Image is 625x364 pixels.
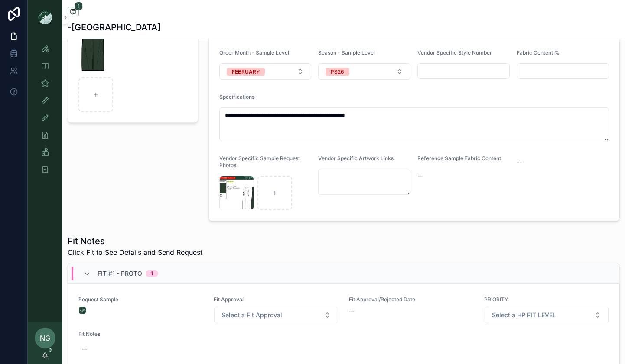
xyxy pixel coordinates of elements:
[68,21,160,33] h1: -[GEOGRAPHIC_DATA]
[40,333,50,343] span: NG
[78,296,203,303] span: Request Sample
[349,296,474,303] span: Fit Approval/Rejected Date
[219,63,312,80] button: Select Button
[82,345,87,353] div: --
[68,247,202,258] span: Click Fit to See Details and Send Request
[221,311,282,319] span: Select a Fit Approval
[517,158,522,166] span: --
[484,296,609,303] span: PRIORITY
[98,269,142,278] span: Fit #1 - Proto
[417,155,501,161] span: Reference Sample Fabric Content
[318,155,394,161] span: Vendor Specific Artwork Links
[75,2,83,10] span: 1
[417,49,492,56] span: Vendor Specific Style Number
[331,68,344,76] div: PS26
[219,93,254,100] span: Specifications
[219,155,300,168] span: Vendor Specific Sample Request Photos
[318,63,410,80] button: Select Button
[214,296,339,303] span: Fit Approval
[68,235,202,247] h1: Fit Notes
[492,311,556,319] span: Select a HP FIT LEVEL
[214,307,338,323] button: Select Button
[38,10,52,24] img: App logo
[28,35,62,189] div: scrollable content
[318,49,375,56] span: Season - Sample Level
[151,270,153,277] div: 1
[517,49,560,56] span: Fabric Content %
[485,307,609,323] button: Select Button
[219,49,289,56] span: Order Month - Sample Level
[417,171,423,180] span: --
[232,68,260,76] div: FEBRUARY
[68,7,79,18] button: 1
[349,306,354,315] span: --
[78,331,609,338] span: Fit Notes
